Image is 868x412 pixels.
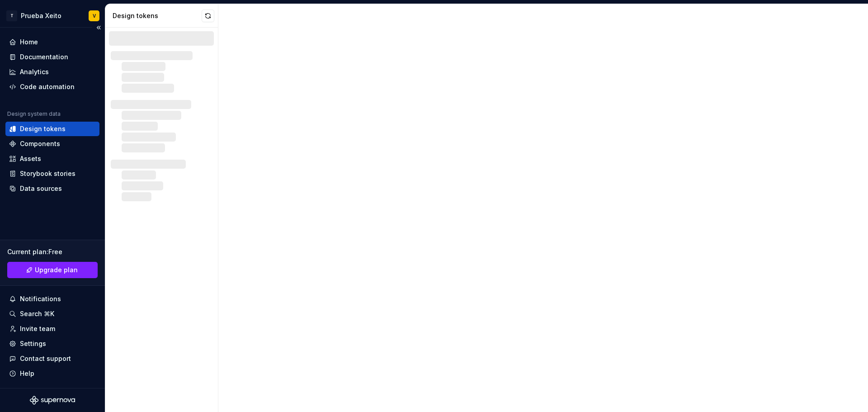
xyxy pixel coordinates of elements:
[5,181,99,196] a: Data sources
[5,137,99,151] a: Components
[21,11,61,20] div: Prueba Xeito
[5,122,99,136] a: Design tokens
[30,396,75,405] svg: Supernova Logo
[113,11,202,20] div: Design tokens
[5,50,99,64] a: Documentation
[20,184,62,193] div: Data sources
[2,6,103,25] button: TPrueba XeitoV
[20,294,61,303] div: Notifications
[20,354,71,363] div: Contact support
[7,262,98,278] a: Upgrade plan
[20,52,68,62] div: Documentation
[35,265,78,275] span: Upgrade plan
[5,35,99,49] a: Home
[5,65,99,79] a: Analytics
[6,10,17,21] div: T
[20,369,34,378] div: Help
[5,152,99,166] a: Assets
[20,154,41,163] div: Assets
[7,110,61,118] div: Design system data
[5,307,99,321] button: Search ⌘K
[20,309,54,318] div: Search ⌘K
[5,336,99,351] a: Settings
[20,124,66,133] div: Design tokens
[20,324,55,333] div: Invite team
[20,38,38,47] div: Home
[5,322,99,336] a: Invite team
[5,351,99,366] button: Contact support
[92,21,105,34] button: Collapse sidebar
[7,247,98,256] div: Current plan : Free
[5,366,99,381] button: Help
[20,67,49,76] div: Analytics
[20,139,60,148] div: Components
[5,80,99,94] a: Code automation
[93,12,96,19] div: V
[20,82,75,91] div: Code automation
[20,339,46,348] div: Settings
[5,166,99,181] a: Storybook stories
[5,292,99,306] button: Notifications
[20,169,75,178] div: Storybook stories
